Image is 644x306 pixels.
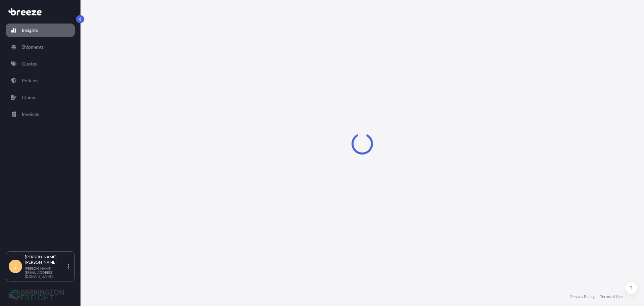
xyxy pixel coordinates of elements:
[6,24,75,37] a: Insights
[8,290,64,300] img: organization-logo
[22,44,44,50] p: Shipments
[22,27,38,34] p: Insights
[25,254,66,265] p: [PERSON_NAME] [PERSON_NAME]
[22,60,37,67] p: Quotes
[6,91,75,104] a: Claims
[6,57,75,71] a: Quotes
[22,94,36,101] p: Claims
[22,77,38,84] p: Policies
[600,294,623,299] a: Terms of Use
[6,40,75,54] a: Shipments
[14,263,17,270] span: J
[25,266,66,278] p: [PERSON_NAME][EMAIL_ADDRESS][DOMAIN_NAME]
[22,111,39,118] p: Invoices
[570,294,595,299] a: Privacy Policy
[6,74,75,87] a: Policies
[6,107,75,121] a: Invoices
